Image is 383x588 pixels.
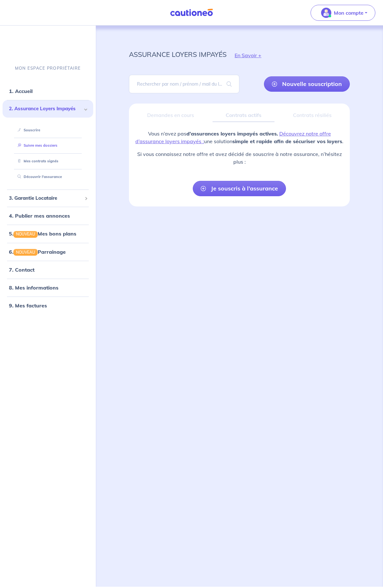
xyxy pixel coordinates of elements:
[15,174,62,179] a: Découvrir l'assurance
[9,213,70,219] a: 4. Publier mes annonces
[10,156,86,166] div: Mes contrats signés
[168,9,215,17] img: Cautioneo
[9,302,47,309] a: 9. Mes factures
[3,100,93,118] div: 2. Assurance Loyers Impayés
[3,85,93,97] div: 1. Accueil
[134,130,345,145] p: Vous n’avez pas une solution .
[3,281,93,294] div: 8. Mes informations
[193,181,286,196] a: Je souscris à l’assurance
[186,130,278,137] strong: d’assurances loyers impayés actives.
[9,284,58,291] a: 8. Mes informations
[9,230,76,237] a: 5.NOUVEAUMes bons plans
[219,75,239,93] span: search
[10,172,86,182] div: Découvrir l'assurance
[129,75,239,93] input: Rechercher par nom / prénom / mail du locataire
[9,267,34,273] a: 7. Contact
[15,128,40,132] a: Souscrire
[9,105,82,112] span: 2. Assurance Loyers Impayés
[3,263,93,276] div: 7. Contact
[321,8,331,18] img: illu_account_valid_menu.svg
[3,245,93,258] div: 6.NOUVEAUParrainage
[15,65,81,71] p: MON ESPACE PROPRIÉTAIRE
[3,209,93,222] div: 4. Publier mes annonces
[9,195,82,202] span: 3. Garantie Locataire
[3,227,93,240] div: 5.NOUVEAUMes bons plans
[9,88,33,94] a: 1. Accueil
[9,249,66,255] a: 6.NOUVEAUParrainage
[3,299,93,312] div: 9. Mes factures
[227,46,269,65] button: En Savoir +
[334,9,364,17] p: Mon compte
[15,159,58,163] a: Mes contrats signés
[232,138,342,144] strong: simple et rapide afin de sécuriser vos loyers
[134,150,345,166] p: Si vous connaissez notre offre et avez décidé de souscrire à notre assurance, n’hésitez plus :
[311,5,375,21] button: illu_account_valid_menu.svgMon compte
[3,192,93,205] div: 3. Garantie Locataire
[15,143,57,148] a: Suivre mes dossiers
[129,49,227,60] p: assurance loyers impayés
[10,125,86,135] div: Souscrire
[264,76,350,92] a: Nouvelle souscription
[10,140,86,151] div: Suivre mes dossiers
